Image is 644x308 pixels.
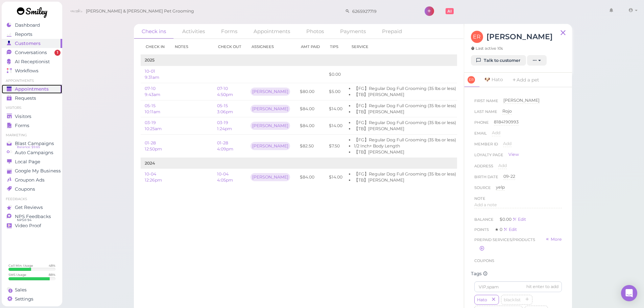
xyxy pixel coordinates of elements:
[15,95,36,101] span: Requests
[354,171,456,177] li: 【FG】Regular Dog Full Grooming (35 lbs or less)
[296,83,325,100] td: $80.00
[471,31,483,43] span: ER
[347,39,460,55] th: Service
[251,122,290,130] div: [PERSON_NAME]
[2,85,62,94] a: Appointments
[354,177,456,183] li: 【TB】[PERSON_NAME]
[217,103,233,114] a: 05-15 3:06pm
[17,217,31,223] span: NPS® 94
[2,203,62,212] a: Get Reviews
[54,50,61,56] span: 1
[545,236,562,243] a: More
[2,112,62,121] a: Visitors
[15,168,61,174] span: Google My Business
[145,86,160,97] a: 07-10 9:43am
[474,141,498,151] span: Member ID
[474,184,491,195] span: Source
[494,119,519,125] div: 8184190993
[474,108,497,119] span: Last Name
[2,285,62,294] a: Sales
[508,73,543,87] a: Add a pet
[15,41,41,46] span: Customers
[474,173,498,184] span: Birth date
[503,227,517,232] div: Edit
[251,88,290,96] div: [PERSON_NAME]
[2,39,62,48] a: Customers
[498,163,507,168] span: Add
[325,66,347,83] td: $0.00
[2,139,62,148] a: Blast Campaigns Balance: $9.65
[145,171,162,183] a: 10-04 12:26pm
[350,6,415,17] input: Search customer
[480,73,507,87] a: 🐶 Hato
[526,284,558,290] div: hit enter to add
[476,297,488,302] span: Hato
[145,103,160,114] a: 05-15 10:11am
[471,46,503,51] span: Last active 10s
[217,140,233,151] a: 01-28 4:09pm
[296,39,325,55] th: Amt Paid
[134,24,174,39] a: Check ins
[474,163,493,173] span: Address
[296,135,325,158] td: $82.50
[15,22,40,28] span: Dashboard
[474,202,497,207] span: Add a note
[502,297,522,302] span: blacklist
[145,161,155,166] b: 2024
[2,212,62,221] a: NPS Feedbacks NPS® 94
[2,157,62,166] a: Local Page
[15,114,31,119] span: Visitors
[141,39,170,55] th: Check in
[474,195,485,202] div: Note
[15,150,53,156] span: Auto Campaigns
[217,171,233,183] a: 10-04 4:05pm
[145,69,159,80] a: 10-01 9:31am
[251,105,290,113] div: [PERSON_NAME]
[15,68,39,74] span: Workflows
[2,21,62,30] a: Dashboard
[251,142,290,150] div: [PERSON_NAME]
[296,169,325,186] td: $84.00
[354,137,456,143] li: 【FG】Regular Dog Full Grooming (35 lbs or less)
[15,214,51,219] span: NPS Feedbacks
[325,135,347,158] td: $7.50
[325,83,347,100] td: $5.00
[2,57,62,66] a: AI Receptionist
[49,273,55,277] div: 88 %
[15,86,49,92] span: Appointments
[332,24,374,39] a: Payments
[145,140,162,151] a: 01-28 12:50pm
[2,48,62,57] a: Conversations 1
[503,141,511,146] span: Add
[354,86,456,92] li: 【FG】Regular Dog Full Grooming (35 lbs or less)
[486,31,553,43] h3: [PERSON_NAME]
[246,24,298,39] a: Appointments
[474,130,487,141] span: Email
[495,227,503,232] span: ★ 0
[145,120,162,131] a: 03-19 10:25am
[325,117,347,135] td: $14.00
[15,186,35,192] span: Coupons
[174,24,213,39] a: Activities
[15,159,40,165] span: Local Page
[2,148,62,157] a: Auto Campaigns
[2,294,62,304] a: Settings
[246,39,296,55] th: Assignees
[213,24,245,39] a: Forms
[474,236,535,243] span: Prepaid services/products
[2,94,62,103] a: Requests
[503,98,540,103] span: [PERSON_NAME]
[251,173,290,181] div: [PERSON_NAME]
[15,296,33,302] span: Settings
[474,217,495,222] span: Balance
[474,281,562,292] input: VIP,spam
[508,151,519,158] a: View
[374,24,410,39] a: Prepaid
[512,217,526,222] a: Edit
[496,184,505,191] div: yelp
[474,119,489,130] span: Phone
[621,285,637,301] div: Open Intercom Messenger
[15,177,45,183] span: Groupon Ads
[2,66,62,75] a: Workflows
